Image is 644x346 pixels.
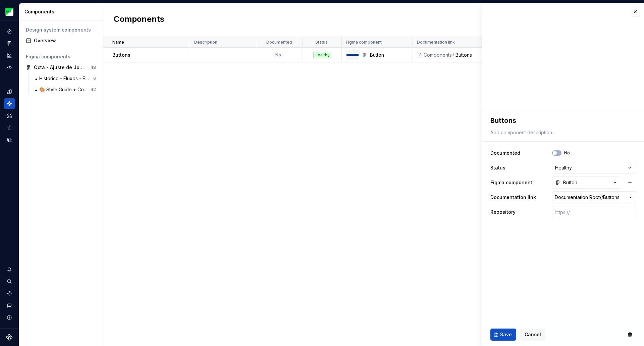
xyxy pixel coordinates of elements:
a: Settings [4,288,15,299]
span: Buttons [603,194,620,201]
a: Home [4,26,15,37]
div: Components [24,8,100,15]
label: Documented [490,150,520,156]
div: Components [424,52,452,58]
span: Cancel [525,331,541,338]
p: Figma component [346,40,382,45]
div: Button [555,179,577,186]
button: Save [490,329,516,341]
div: Design system components [26,27,96,33]
label: No [564,150,570,156]
a: ↳ Histórico - Fluxos - Esboços - V16 [31,73,99,84]
a: Documentation [4,38,15,49]
p: Documented [266,40,292,45]
iframe: figma-embed [482,3,644,110]
p: Documentation link [417,40,455,45]
span: Save [500,331,512,338]
button: Contact support [4,300,15,311]
a: ↳ 🎨 Style Guide + Components42 [31,84,99,95]
a: Storybook stories [4,122,15,133]
p: Buttons [112,52,130,58]
p: Name [112,40,124,45]
label: Documentation link [490,194,536,201]
textarea: Buttons [489,114,635,127]
div: No [274,52,282,58]
div: ↳ 🎨 Style Guide + Components [34,86,91,93]
a: Data sources [4,135,15,145]
button: Cancel [520,329,545,341]
p: Status [315,40,328,45]
span: / [601,194,603,201]
div: 6 [93,76,96,81]
a: Analytics [4,50,15,61]
svg: Supernova Logo [6,334,13,341]
div: Healthy [313,52,331,58]
label: Status [490,164,505,171]
img: bf57eda1-e70d-405f-8799-6995c3035d87.png [5,8,13,16]
p: Description [194,40,217,45]
a: Overview [23,35,99,46]
button: Documentation Root//Buttons [552,191,636,203]
div: Overview [34,37,96,44]
span: Documentation Root / [555,194,601,201]
label: Figma component [490,179,532,186]
button: Button [552,177,621,189]
img: Button [346,54,359,56]
a: Assets [4,110,15,121]
div: Button [370,52,409,58]
a: Design tokens [4,86,15,97]
div: Octa - Ajuste de Jornadas (teste DS) [34,64,84,71]
div: / [452,52,455,58]
a: Code automation [4,62,15,73]
h2: Components [114,14,164,26]
div: 48 [91,65,96,70]
a: Octa - Ajuste de Jornadas (teste DS)48 [23,62,99,73]
a: Components [4,98,15,109]
label: Repository [490,209,516,215]
button: Notifications [4,264,15,275]
input: https:// [552,206,636,218]
div: Buttons [455,52,480,58]
div: ↳ Histórico - Fluxos - Esboços - V1 [34,75,93,82]
button: Search ⌘K [4,276,15,287]
div: 42 [91,87,96,92]
div: Figma components [26,53,96,60]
